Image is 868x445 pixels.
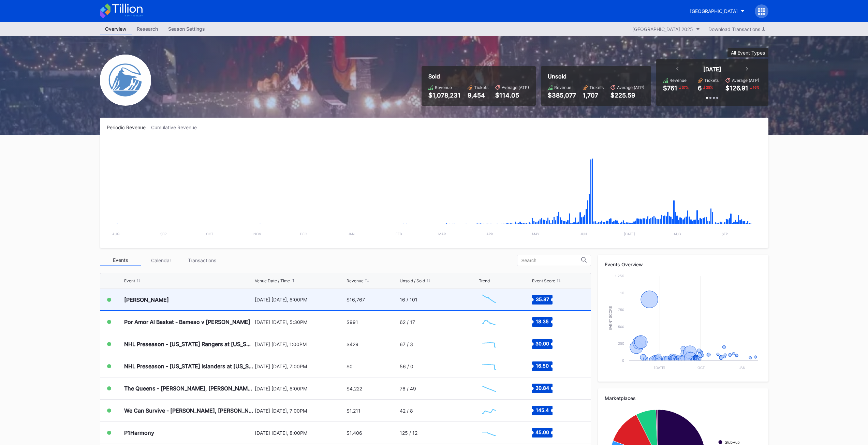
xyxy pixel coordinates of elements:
[435,85,452,90] div: Revenue
[479,358,499,375] svg: Chart title
[400,341,413,347] div: 67 / 3
[632,26,693,32] div: [GEOGRAPHIC_DATA] 2025
[610,92,644,99] div: $225.59
[255,430,345,436] div: [DATE] [DATE], 8:00PM
[479,402,499,419] svg: Chart title
[705,25,768,34] button: Download Transactions
[124,385,253,392] div: The Queens - [PERSON_NAME], [PERSON_NAME], [PERSON_NAME], and [PERSON_NAME]
[629,25,703,34] button: [GEOGRAPHIC_DATA] 2025
[479,291,499,308] svg: Chart title
[182,255,223,266] div: Transactions
[347,278,364,283] div: Revenue
[536,318,549,324] text: 18.35
[704,78,719,83] div: Tickets
[674,232,681,236] text: Aug
[479,278,490,283] div: Trend
[605,272,762,375] svg: Chart title
[725,85,748,92] div: $126.91
[663,85,677,92] div: $761
[151,124,202,130] div: Cumulative Revenue
[474,85,488,90] div: Tickets
[618,341,624,345] text: 250
[255,386,345,391] div: [DATE] [DATE], 8:00PM
[479,380,499,397] svg: Chart title
[400,319,415,325] div: 62 / 17
[654,366,665,370] text: [DATE]
[107,124,151,130] div: Periodic Revenue
[428,73,529,80] div: Sold
[255,408,345,414] div: [DATE] [DATE], 7:00PM
[132,24,163,34] a: Research
[589,85,604,90] div: Tickets
[739,366,746,370] text: Jan
[100,55,151,106] img: Devils-Logo.png
[479,336,499,353] svg: Chart title
[580,232,587,236] text: Jun
[428,92,461,99] div: $1,078,231
[752,85,760,90] div: 16 %
[400,430,417,436] div: 125 / 12
[521,258,581,263] input: Search
[395,232,402,236] text: Feb
[100,24,132,34] a: Overview
[615,274,624,278] text: 1.25k
[124,318,250,325] div: Por Amor Al Basket - Bameso v [PERSON_NAME]
[255,297,345,302] div: [DATE] [DATE], 8:00PM
[347,319,358,325] div: $991
[495,92,529,99] div: $114.05
[400,297,417,302] div: 16 / 101
[347,408,361,414] div: $1,211
[400,364,413,369] div: 56 / 0
[532,278,555,283] div: Event Score
[548,73,644,80] div: Unsold
[255,278,290,283] div: Venue Date / Time
[347,364,353,369] div: $0
[107,139,762,241] svg: Chart title
[548,92,576,99] div: $385,077
[124,407,253,414] div: We Can Survive - [PERSON_NAME], [PERSON_NAME], [PERSON_NAME], Goo Goo Dolls
[124,341,253,347] div: NHL Preseason - [US_STATE] Rangers at [US_STATE] Devils
[255,364,345,369] div: [DATE] [DATE], 7:00PM
[708,26,765,32] div: Download Transactions
[347,341,358,347] div: $429
[532,232,539,236] text: May
[400,278,425,283] div: Unsold / Sold
[727,48,768,57] button: All Event Types
[722,232,728,236] text: Sep
[300,232,307,236] text: Dec
[163,24,210,34] div: Season Settings
[618,325,624,329] text: 500
[347,386,362,391] div: $4,222
[163,24,210,34] a: Season Settings
[400,386,416,391] div: 76 / 49
[255,341,345,347] div: [DATE] [DATE], 1:00PM
[685,5,750,17] button: [GEOGRAPHIC_DATA]
[112,232,119,236] text: Aug
[400,408,413,414] div: 42 / 8
[535,429,549,435] text: 45.00
[536,296,549,302] text: 35.87
[605,262,762,267] div: Events Overview
[124,363,253,370] div: NHL Preseason - [US_STATE] Islanders at [US_STATE] Devils
[731,50,765,56] div: All Event Types
[486,232,493,236] text: Apr
[681,85,689,90] div: 37 %
[206,232,213,236] text: Oct
[253,232,261,236] text: Nov
[124,429,154,436] div: P1Harmony
[124,278,135,283] div: Event
[468,92,488,99] div: 9,454
[535,385,549,391] text: 30.84
[703,66,721,73] div: [DATE]
[690,8,738,14] div: [GEOGRAPHIC_DATA]
[732,78,759,83] div: Average (ATP)
[141,255,182,266] div: Calendar
[502,85,529,90] div: Average (ATP)
[554,85,571,90] div: Revenue
[438,232,446,236] text: Mar
[348,232,354,236] text: Jan
[617,85,644,90] div: Average (ATP)
[536,363,549,369] text: 16.50
[608,306,612,330] text: Event Score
